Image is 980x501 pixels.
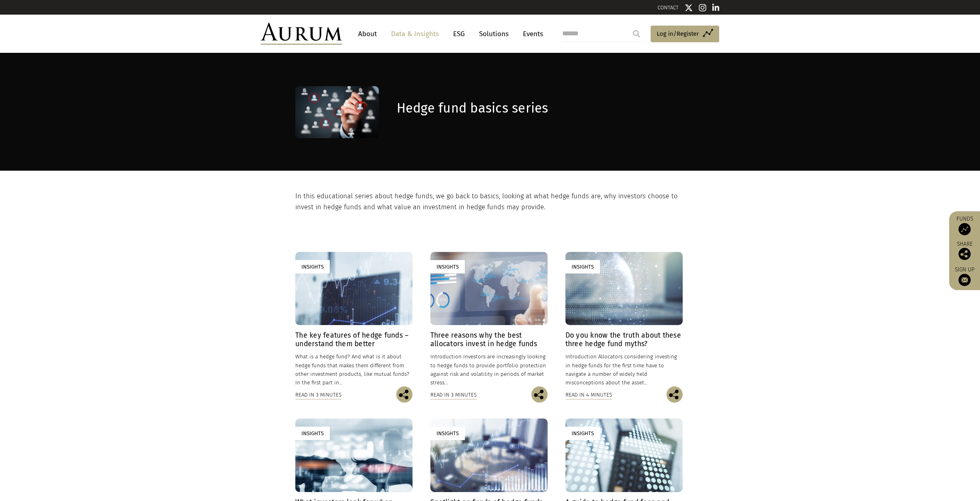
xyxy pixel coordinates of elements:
a: Log in/Register [651,26,719,43]
img: Linkedin icon [712,4,720,12]
span: Log in/Register [657,29,699,39]
a: Data & Insights [387,26,443,41]
div: Insights [430,260,465,273]
div: Insights [430,427,465,440]
img: Instagram icon [699,4,706,12]
p: Introduction Allocators considering investing in hedge funds for the first time have to navigate ... [565,352,683,387]
a: CONTACT [658,4,679,11]
div: Insights [295,427,330,440]
div: Read in 3 minutes [295,390,342,399]
p: Introduction Investors are increasingly looking to hedge funds to provide portfolio protection ag... [430,352,548,387]
div: Read in 4 minutes [565,390,612,399]
a: Insights Three reasons why the best allocators invest in hedge funds Introduction Investors are i... [430,252,548,387]
p: In this educational series about hedge funds, we go back to basics, looking at what hedge funds a... [295,191,683,213]
div: Share [953,241,976,260]
a: ESG [449,26,469,41]
a: Insights Do you know the truth about these three hedge fund myths? Introduction Allocators consid... [565,252,683,387]
a: Insights The key features of hedge funds – understand them better What is a hedge fund? And what ... [295,252,413,387]
div: Insights [295,260,330,273]
img: Share this post [959,248,971,260]
img: Share this post [531,386,548,403]
h4: Three reasons why the best allocators invest in hedge funds [430,331,548,348]
img: Sign up to our newsletter [959,274,971,286]
a: Sign up [953,266,976,286]
img: Twitter icon [685,4,693,12]
a: Solutions [475,26,513,41]
img: Share this post [396,386,413,403]
a: About [354,26,381,41]
div: Insights [565,260,600,273]
div: Insights [565,427,600,440]
img: Aurum [261,23,342,45]
h4: Do you know the truth about these three hedge fund myths? [565,331,683,348]
img: Access Funds [959,223,971,235]
img: Share this post [666,386,683,403]
a: Events [519,26,543,41]
input: Submit [628,26,645,42]
h4: The key features of hedge funds – understand them better [295,331,413,348]
a: Funds [953,215,976,235]
p: What is a hedge fund? And what is it about hedge funds that makes them different from other inves... [295,352,413,387]
h1: Hedge fund basics series [397,100,683,116]
div: Read in 3 minutes [430,390,477,399]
